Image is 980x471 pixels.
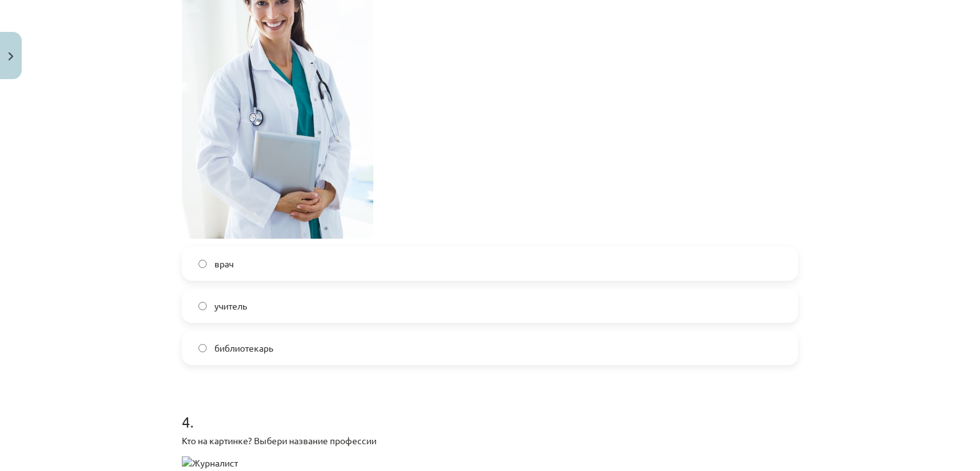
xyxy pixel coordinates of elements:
[198,260,207,268] input: врач
[182,434,798,447] p: Кто на картинке? Выбери название профессии
[8,52,13,61] img: icon-close-lesson-0947bae3869378f0d4975bcd49f059093ad1ed9edebbc8119c70593378902aed.svg
[214,341,273,355] span: библиотекарь
[182,391,798,430] h1: 4 .
[214,257,234,271] span: врач
[198,344,207,352] input: библиотекарь
[182,456,238,470] img: Журналист
[198,302,207,310] input: учитель
[214,299,247,313] span: учитель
